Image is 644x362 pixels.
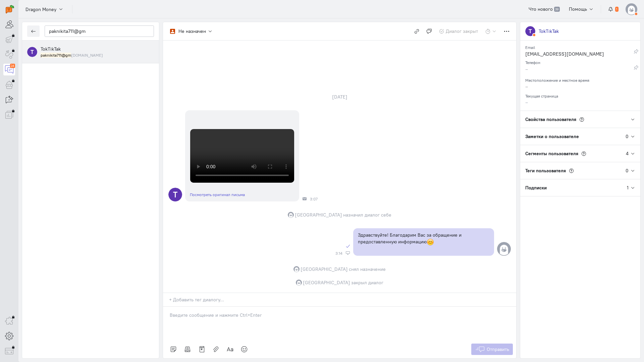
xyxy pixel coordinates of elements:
img: default-v4.png [626,3,637,15]
button: Отправить [471,344,513,355]
small: Телефон [525,58,540,65]
span: Что нового [529,6,553,12]
button: Диалог закрыт [435,25,482,37]
span: назначил диалог себе [343,212,391,218]
div: [EMAIL_ADDRESS][DOMAIN_NAME] [525,51,634,59]
small: paknikita711@gmail.com [41,52,103,58]
span: закрыл диалог [351,279,383,286]
div: Почта [303,197,307,201]
span: Dragon Money [25,6,56,13]
small: Email [525,43,535,50]
span: Теги пользователя [525,168,566,174]
a: Посмотреть оригинал письма [190,192,245,197]
div: 24 [10,64,15,68]
div: Заметки о пользователе [520,128,626,145]
div: 0 [626,167,629,174]
span: :blush: [427,238,434,246]
div: Не назначен [178,28,206,35]
span: [GEOGRAPHIC_DATA] [303,279,350,286]
div: Текущая страница [525,92,635,99]
span: 3:07 [310,197,318,201]
div: 1 [627,184,629,191]
span: снял назначение [349,266,386,273]
span: – [525,99,528,105]
span: Сегменты пользователя [525,150,578,157]
span: – [525,83,528,89]
div: Подписки [520,179,627,196]
button: Не назначен [166,25,216,37]
span: Диалог закрыт [446,28,478,34]
div: TokTikTak [539,28,559,35]
span: [GEOGRAPHIC_DATA] [295,212,342,218]
mark: paknikita711@gm [41,53,71,58]
div: [DATE] [325,92,355,102]
div: 4 [626,150,629,157]
span: TokTikTak [41,46,61,52]
span: [GEOGRAPHIC_DATA] [301,266,348,273]
a: 24 [3,64,15,75]
button: 1 [604,3,622,15]
img: carrot-quest.svg [6,5,14,13]
button: Dragon Money [22,3,67,15]
div: 0 [626,133,629,140]
input: Поиск по имени, почте, телефону [45,25,154,37]
div: – [525,66,634,74]
span: 1 [615,7,619,12]
a: Что нового 39 [525,3,563,15]
span: Свойства пользователя [525,116,576,122]
p: Здравствуйте! Благодарим Вас за обращение и предоставленную информацию [358,232,489,246]
div: Веб-панель [346,251,350,255]
span: 3:14 [335,251,342,256]
span: 39 [554,7,560,12]
button: Помощь [565,3,598,15]
span: Отправить [487,346,509,352]
text: T [31,48,34,55]
text: T [529,27,532,35]
text: T [173,189,177,199]
div: Местоположение и местное время [525,76,635,83]
span: Помощь [569,6,587,12]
